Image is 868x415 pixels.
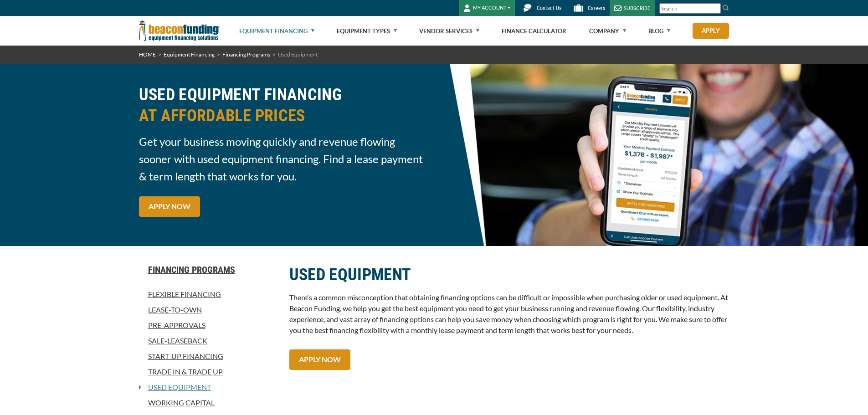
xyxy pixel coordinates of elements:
[139,16,220,46] img: Beacon Funding Corporation logo
[588,5,605,11] span: Careers
[139,105,429,126] span: AT AFFORDABLE PRICES
[419,16,479,46] a: Vendor Services
[139,289,278,300] a: Flexible Financing
[139,397,278,408] a: Working Capital
[139,320,278,331] a: Pre-approvals
[278,51,318,58] span: Used Equipment
[139,366,278,377] a: Trade In & Trade Up
[648,16,670,46] a: Blog
[289,264,729,285] h2: USED EQUIPMENT
[164,51,215,58] a: Equipment Financing
[139,304,278,315] a: Lease-To-Own
[139,264,278,275] a: Financing Programs
[139,196,200,217] a: APPLY NOW
[139,351,278,362] a: Start-Up Financing
[239,16,314,46] a: Equipment Financing
[337,16,397,46] a: Equipment Types
[139,335,278,346] a: Sale-Leaseback
[141,382,211,393] a: Used Equipment
[139,84,429,126] h2: USED EQUIPMENT FINANCING
[139,133,429,185] span: Get your business moving quickly and revenue flowing sooner with used equipment financing. Find a...
[659,3,721,14] input: Search
[722,4,729,11] img: Search
[139,51,156,58] a: HOME
[222,51,270,58] a: Financing Programs
[711,5,719,12] a: Clear search text
[537,5,561,11] span: Contact Us
[502,16,566,46] a: Finance Calculator
[289,349,350,370] a: APPLY NOW
[289,292,729,336] p: There's a common misconception that obtaining financing options can be difficult or impossible wh...
[693,23,729,39] a: Apply
[589,16,626,46] a: Company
